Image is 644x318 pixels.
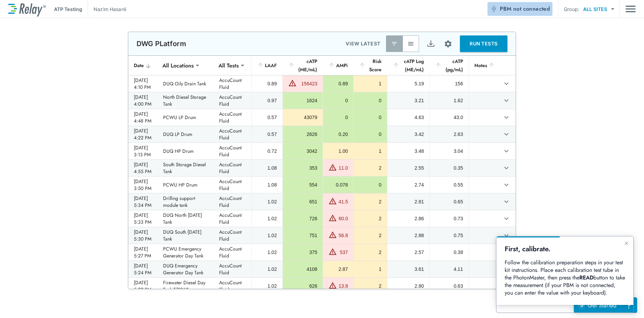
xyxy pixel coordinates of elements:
[393,57,424,74] div: cATP Log (ME/mL)
[214,75,251,92] td: AccuCount Fluid
[329,197,337,205] img: Warning
[496,236,633,312] iframe: tooltip
[288,165,318,171] div: 353
[490,6,497,12] img: Offline Icon
[134,195,152,209] div: [DATE] 5:34 PM
[288,181,318,188] div: 554
[393,181,424,188] div: 2.74
[359,80,382,87] div: 1
[134,212,152,225] div: [DATE] 5:33 PM
[339,165,348,171] div: 11.0
[158,278,214,294] td: Firewater Diesel Day Tank T71060
[214,210,251,227] td: AccuCount Fluid
[501,162,512,174] button: expand row
[427,40,435,48] img: Export Icon
[134,262,152,276] div: [DATE] 5:24 PM
[257,266,277,273] div: 1.02
[134,178,152,192] div: [DATE] 3:50 PM
[339,198,348,205] div: 41.5
[346,40,380,48] p: VIEW LATEST
[393,80,424,87] div: 5.19
[393,131,424,138] div: 3.42
[474,61,495,70] div: Notes
[501,213,512,224] button: expand row
[435,198,463,205] div: 0.65
[288,215,318,222] div: 726
[393,148,424,155] div: 3.48
[359,148,382,155] div: 1
[158,160,214,176] td: South Storage Diesel Tank
[214,177,251,193] td: AccuCount Fluid
[288,114,318,121] div: 43079
[288,249,318,256] div: 375
[359,57,382,74] div: Risk Score
[158,92,214,109] td: North Diesel Storage Tank
[359,198,382,205] div: 2
[214,126,251,142] td: AccuCount Fluid
[329,148,348,155] div: 1.00
[359,181,382,188] div: 0
[513,5,550,13] span: not connected
[257,114,277,121] div: 0.57
[339,249,348,256] div: 537
[501,128,512,140] button: expand row
[359,249,382,256] div: 2
[435,283,463,289] div: 0.63
[257,97,277,104] div: 0.97
[257,165,277,171] div: 1.08
[257,148,277,155] div: 0.72
[501,145,512,157] button: expand row
[288,97,318,104] div: 1624
[359,266,382,273] div: 1
[339,283,348,289] div: 13.8
[500,4,550,14] span: PBM
[564,6,579,13] p: Group:
[257,198,277,205] div: 1.02
[487,2,552,16] button: PBM not connected
[359,131,382,138] div: 0
[359,165,382,171] div: 2
[435,114,463,121] div: 43.0
[501,179,512,191] button: expand row
[439,35,457,53] button: Site setup
[158,59,198,72] div: All Locations
[288,131,318,138] div: 2626
[257,215,277,222] div: 1.02
[214,92,251,109] td: AccuCount Fluid
[158,143,214,159] td: DUQ HP Drum
[158,193,214,210] td: Drilling support module tank
[460,35,507,52] button: RUN TESTS
[257,61,277,70] div: LAAF
[501,196,512,208] button: expand row
[329,163,337,171] img: Warning
[501,95,512,106] button: expand row
[94,6,126,13] p: Nazim Hasanli
[501,112,512,123] button: expand row
[329,80,348,87] div: 0.89
[407,40,414,47] img: View All
[257,181,277,188] div: 1.08
[435,181,463,188] div: 0.55
[329,231,337,239] img: Warning
[158,261,214,277] td: DUQ Emergency Generator Day Tank
[393,215,424,222] div: 2.86
[214,59,244,72] div: All Tests
[158,177,214,193] td: PCWU HP Drum
[158,75,214,92] td: DUQ Oily Drain Tank
[298,80,318,87] div: 156423
[257,131,277,138] div: 0.57
[339,215,348,222] div: 60.0
[134,229,152,242] div: [DATE] 5:30 PM
[393,266,424,273] div: 3.61
[328,61,348,70] div: AMPi
[329,97,348,104] div: 0
[329,214,337,222] img: Warning
[435,215,463,222] div: 0.73
[393,283,424,289] div: 2.80
[257,80,277,87] div: 0.89
[359,114,382,121] div: 0
[393,198,424,205] div: 2.81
